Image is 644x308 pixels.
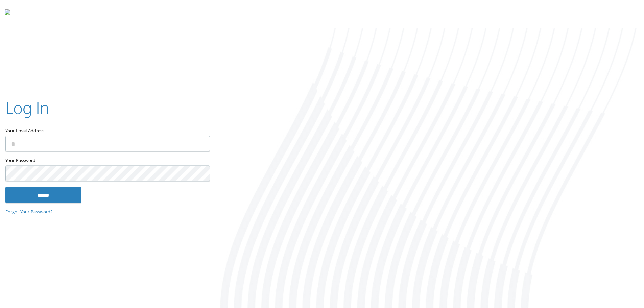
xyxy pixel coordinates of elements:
[196,140,205,148] keeper-lock: Open Keeper Popup
[5,7,10,21] img: todyl-logo-dark.svg
[5,209,53,216] a: Forgot Your Password?
[196,169,205,177] keeper-lock: Open Keeper Popup
[5,96,49,119] h2: Log In
[5,157,209,165] label: Your Password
